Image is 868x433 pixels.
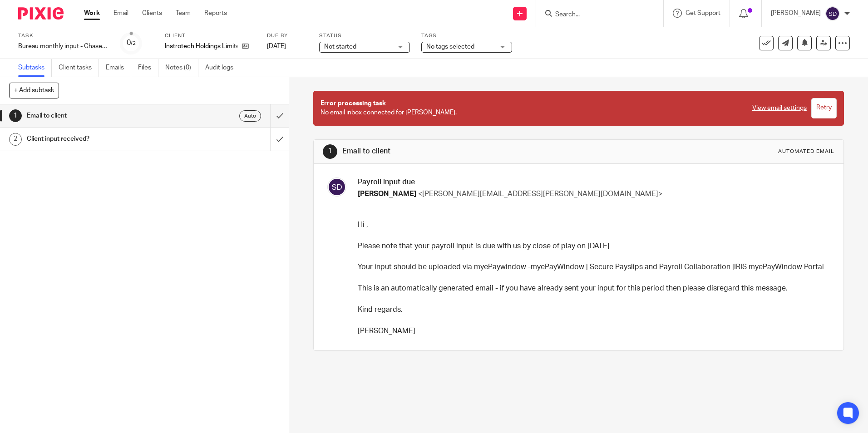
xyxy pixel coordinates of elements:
[18,42,109,51] div: Bureau monthly input - Chaser email to client - [DATE]
[18,42,109,51] div: Bureau monthly input - Chaser email to client - September 2025
[324,44,356,50] span: Not started
[9,109,22,122] div: 1
[205,59,240,77] a: Audit logs
[321,99,743,118] p: No email inbox connected for [PERSON_NAME].
[778,148,834,155] div: Automated email
[84,9,100,18] a: Work
[358,283,827,294] p: This is an automatically generated email - if you have already sent your input for this period th...
[18,59,52,77] a: Subtasks
[204,9,227,18] a: Reports
[358,262,827,272] p: Your input should be uploaded via myePaywindow -
[9,133,22,146] div: 2
[752,103,807,113] a: View email settings
[321,100,386,107] span: Error processing task
[127,38,136,48] div: 0
[142,9,162,18] a: Clients
[418,190,662,197] span: <[PERSON_NAME][EMAIL_ADDRESS][PERSON_NAME][DOMAIN_NAME]>
[9,83,59,98] button: + Add subtask
[358,241,827,251] p: Please note that your payroll input is due with us by close of play on [DATE]
[554,11,636,19] input: Search
[18,32,109,39] label: Task
[327,177,346,197] img: svg%3E
[106,59,131,77] a: Emails
[421,32,512,39] label: Tags
[27,109,183,123] h1: Email to client
[358,220,827,230] p: Hi ,
[342,147,598,156] h1: Email to client
[113,9,128,18] a: Email
[267,43,286,49] span: [DATE]
[771,9,821,18] p: [PERSON_NAME]
[138,59,158,77] a: Files
[358,177,827,187] h3: Payroll input due
[59,59,99,77] a: Client tasks
[27,132,183,146] h1: Client input received?
[18,7,64,20] img: Pixie
[358,190,416,197] span: [PERSON_NAME]
[358,305,827,315] p: Kind regards,
[131,41,136,46] small: /2
[165,59,198,77] a: Notes (0)
[358,326,827,336] p: [PERSON_NAME]
[426,44,474,50] span: No tags selected
[239,110,261,122] div: Auto
[323,144,337,159] div: 1
[176,9,191,18] a: Team
[686,10,720,16] span: Get Support
[165,42,237,51] p: Instrotech Holdings Limited
[825,6,840,21] img: svg%3E
[319,32,410,39] label: Status
[165,32,256,39] label: Client
[267,32,308,39] label: Due by
[531,263,824,271] a: myePayWindow | Secure Payslips and Payroll Collaboration |IRIS myePayWindow Portal
[811,98,837,118] input: Retry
